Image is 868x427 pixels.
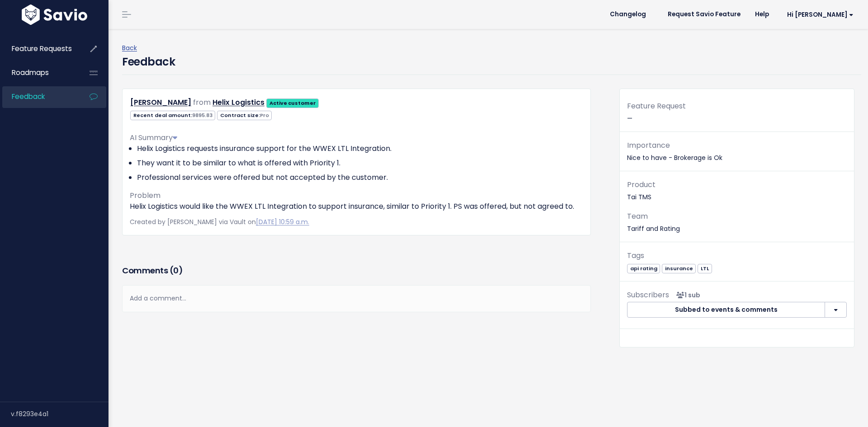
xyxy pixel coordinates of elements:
button: Subbed to events & comments [627,302,825,318]
a: [PERSON_NAME] [130,97,191,108]
p: Helix Logistics would like the WWEX LTL Integration to support insurance, similar to Priority 1. ... [130,201,583,212]
span: 0 [173,265,179,276]
p: Tariff and Rating [627,210,847,235]
a: Hi [PERSON_NAME] [776,8,861,22]
a: Request Savio Feature [660,8,748,21]
a: Back [122,43,137,52]
p: Tai TMS [627,178,847,203]
span: Feature Request [627,101,686,111]
span: Tags [627,250,644,261]
span: Changelog [610,11,646,18]
p: Nice to have - Brokerage is Ok [627,139,847,164]
span: Subscribers [627,290,669,300]
span: Feedback [12,92,45,101]
span: Feature Requests [12,44,72,53]
span: Importance [627,140,670,150]
span: 9895.83 [192,112,212,119]
a: insurance [662,263,696,272]
h3: Comments ( ) [122,264,591,277]
li: They want it to be similar to what is offered with Priority 1. [137,158,583,169]
a: Roadmaps [2,62,75,83]
img: logo-white.9d6f32f41409.svg [19,5,90,25]
a: Helix Logistics [212,97,264,108]
span: insurance [662,264,696,273]
div: v.f8293e4a1 [11,402,108,426]
span: <p><strong>Subscribers</strong><br><br> - Steven Stewart<br> </p> [673,291,700,300]
span: Roadmaps [12,68,49,77]
a: LTL [698,263,712,272]
span: Pro [260,112,269,119]
span: Hi [PERSON_NAME] [787,11,854,18]
span: Contract size: [217,111,272,120]
li: Professional services were offered but not accepted by the customer. [137,172,583,183]
span: Created by [PERSON_NAME] via Vault on [130,217,309,226]
span: Team [627,211,648,221]
a: Feature Requests [2,38,75,59]
div: — [620,100,854,132]
span: Recent deal amount: [130,111,215,120]
h4: Feedback [122,54,175,70]
a: api rating [627,263,660,272]
div: Add a comment... [122,285,591,312]
a: Feedback [2,86,75,107]
span: Product [627,179,656,190]
span: api rating [627,264,660,273]
li: Helix Logistics requests insurance support for the WWEX LTL Integration. [137,143,583,154]
span: LTL [698,264,712,273]
span: from [193,97,211,108]
strong: Active customer [269,99,316,107]
a: Help [748,8,776,21]
a: [DATE] 10:59 a.m. [256,217,309,226]
span: Problem [130,190,160,201]
span: AI Summary [130,132,177,143]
